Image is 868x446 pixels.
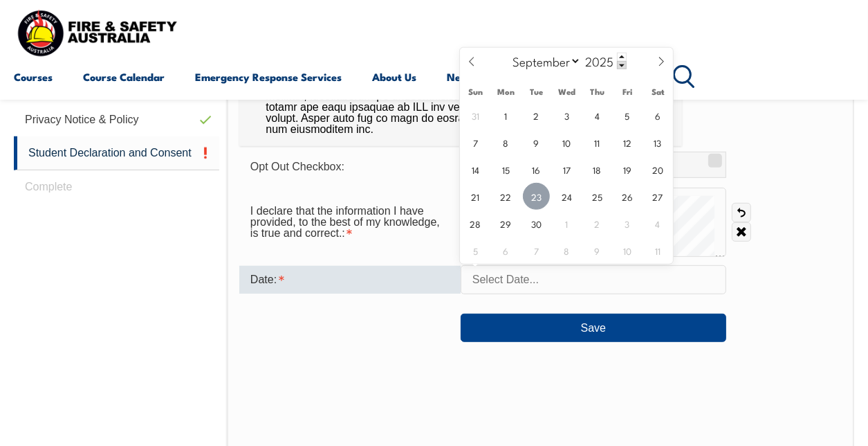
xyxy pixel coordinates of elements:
[14,136,219,170] a: Student Declaration and Consent
[195,60,342,93] a: Emergency Response Services
[581,53,627,69] input: Year
[553,210,580,237] span: October 1, 2025
[732,203,751,222] a: Undo
[582,87,612,96] span: Thu
[553,129,580,156] span: September 10, 2025
[490,87,521,96] span: Mon
[521,87,551,96] span: Tue
[553,156,580,183] span: September 17, 2025
[584,156,611,183] span: September 18, 2025
[492,183,519,210] span: September 22, 2025
[614,210,641,237] span: October 3, 2025
[523,129,550,156] span: September 9, 2025
[645,102,672,129] span: September 6, 2025
[239,266,461,294] div: Date is required.
[523,210,550,237] span: September 30, 2025
[492,156,519,183] span: September 15, 2025
[447,60,474,93] a: News
[250,161,344,172] span: Opt Out Checkbox:
[553,183,580,210] span: September 24, 2025
[645,237,672,264] span: October 11, 2025
[14,103,219,136] a: Privacy Notice & Policy
[462,156,489,183] span: September 14, 2025
[551,87,582,96] span: Wed
[523,102,550,129] span: September 2, 2025
[492,210,519,237] span: September 29, 2025
[523,183,550,210] span: September 23, 2025
[645,183,672,210] span: September 27, 2025
[523,237,550,264] span: October 7, 2025
[612,87,643,96] span: Fri
[462,237,489,264] span: October 5, 2025
[645,156,672,183] span: September 20, 2025
[372,60,416,93] a: About Us
[643,87,673,96] span: Sat
[462,183,489,210] span: September 21, 2025
[584,210,611,237] span: October 2, 2025
[614,183,641,210] span: September 26, 2025
[645,129,672,156] span: September 13, 2025
[83,60,165,93] a: Course Calendar
[523,156,550,183] span: September 16, 2025
[462,129,489,156] span: September 7, 2025
[584,129,611,156] span: September 11, 2025
[614,237,641,264] span: October 10, 2025
[492,102,519,129] span: September 1, 2025
[239,198,461,247] div: I declare that the information I have provided, to the best of my knowledge, is true and correct....
[732,222,751,242] a: Clear
[584,102,611,129] span: September 4, 2025
[492,129,519,156] span: September 8, 2025
[461,265,726,294] input: Select Date...
[14,60,53,93] a: Courses
[614,102,641,129] span: September 5, 2025
[553,102,580,129] span: September 3, 2025
[462,102,489,129] span: August 31, 2025
[460,87,490,96] span: Sun
[462,210,489,237] span: September 28, 2025
[645,210,672,237] span: October 4, 2025
[492,237,519,264] span: October 6, 2025
[506,52,582,70] select: Month
[584,237,611,264] span: October 9, 2025
[614,156,641,183] span: September 19, 2025
[461,314,726,341] button: Save
[614,129,641,156] span: September 12, 2025
[584,183,611,210] span: September 25, 2025
[553,237,580,264] span: October 8, 2025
